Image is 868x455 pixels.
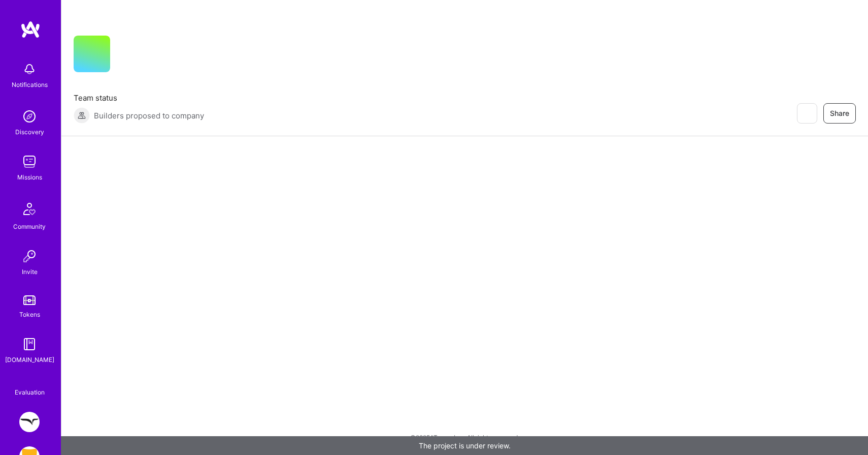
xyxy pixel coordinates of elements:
img: Freed: Product Designer for New iOS App [19,412,40,432]
img: bell [19,59,40,79]
i: icon SelectionTeam [26,379,34,387]
img: teamwork [19,151,40,172]
div: Notifications [12,79,48,90]
img: logo [20,20,41,39]
img: tokens [23,295,36,305]
img: Builders proposed to company [74,107,90,124]
div: Missions [17,172,42,183]
img: Community [17,197,42,221]
button: Share [823,103,856,124]
span: Builders proposed to company [94,110,204,121]
div: Tokens [19,309,40,320]
div: Discovery [15,127,44,137]
span: Share [830,108,849,118]
div: [DOMAIN_NAME] [5,354,54,365]
div: Community [13,221,46,232]
div: Evaluation [15,387,45,398]
img: guide book [19,334,40,354]
div: The project is under review. [61,436,868,455]
a: Freed: Product Designer for New iOS App [17,412,42,432]
img: discovery [19,106,40,127]
span: Team status [74,93,204,103]
div: Invite [22,266,38,277]
i: icon EyeClosed [803,109,811,117]
img: Invite [19,246,40,266]
i: icon CompanyGray [122,52,130,60]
